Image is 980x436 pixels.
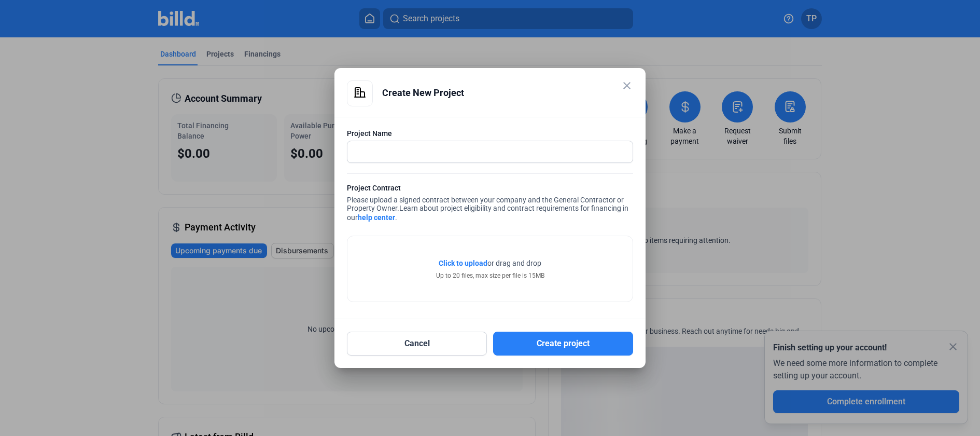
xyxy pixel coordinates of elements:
mat-icon: close [621,79,633,92]
div: Create New Project [382,80,633,105]
span: Click to upload [439,259,487,267]
div: Project Contract [347,183,633,196]
div: Please upload a signed contract between your company and the General Contractor or Property Owner. [347,183,633,225]
span: Learn about project eligibility and contract requirements for financing in our . [347,204,628,222]
div: Up to 20 files, max size per file is 15MB [436,271,544,280]
a: help center [358,213,395,222]
button: Create project [493,332,633,356]
button: Cancel [347,332,487,356]
div: Project Name [347,128,633,139]
span: or drag and drop [487,258,541,268]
